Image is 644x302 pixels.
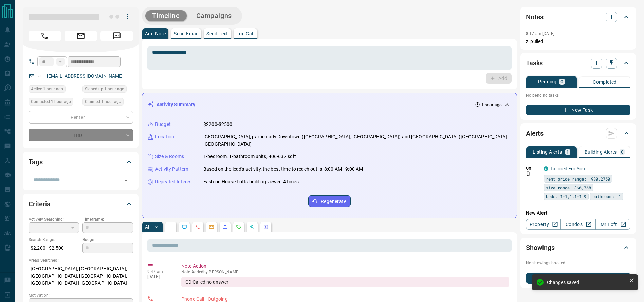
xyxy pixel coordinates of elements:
p: Pending [538,79,556,84]
p: Search Range: [29,237,79,243]
svg: Push Notification Only [526,171,531,176]
div: condos.ca [544,166,548,171]
p: Actively Searching: [29,216,79,222]
span: rent price range: 1980,2750 [546,175,610,182]
h2: Notes [526,12,544,22]
p: [GEOGRAPHIC_DATA], [GEOGRAPHIC_DATA], [GEOGRAPHIC_DATA], [GEOGRAPHIC_DATA], [GEOGRAPHIC_DATA] | [... [29,263,133,289]
div: Changes saved [547,280,626,285]
p: $2,200 - $2,500 [29,243,79,254]
p: No showings booked [526,260,630,266]
p: Note Added by [PERSON_NAME] [181,270,509,275]
button: Open [121,175,131,185]
button: Timeline [145,10,187,21]
p: Budget: [82,237,133,243]
p: 0 [621,150,624,154]
span: Contacted 1 hour ago [31,98,71,105]
span: Signed up 1 hour ago [85,86,124,92]
span: Email [65,31,97,41]
svg: Email Valid [37,74,42,79]
span: Claimed 1 hour ago [85,98,121,105]
a: Property [526,219,561,230]
p: Timeframe: [82,216,133,222]
svg: Notes [168,224,173,230]
p: zl pulled [526,38,630,45]
svg: Opportunities [250,224,255,230]
h2: Criteria [29,199,51,209]
a: [EMAIL_ADDRESS][DOMAIN_NAME] [47,73,124,79]
textarea: To enrich screen reader interactions, please activate Accessibility in Grammarly extension settings [152,50,507,67]
a: Condos [560,219,595,230]
a: Tailored For You [550,166,585,171]
p: Listing Alerts [533,150,562,154]
div: Notes [526,9,630,25]
p: Building Alerts [585,150,617,154]
div: Wed Oct 15 2025 [82,98,133,108]
div: Criteria [29,196,133,212]
p: Repeated Interest [155,178,193,185]
p: 1-bedroom, 1-bathroom units, 406-637 sqft [203,153,296,160]
svg: Emails [209,224,214,230]
p: [DATE] [147,274,171,279]
p: No pending tasks [526,90,630,100]
div: Activity Summary1 hour ago [148,98,511,111]
h2: Tags [29,156,42,167]
h2: Showings [526,242,555,253]
p: Off [526,165,539,171]
div: Wed Oct 15 2025 [29,98,79,108]
svg: Agent Actions [263,224,269,230]
p: Location [155,133,174,140]
p: Fashion House Lofts building viewed 4 times [203,178,299,185]
h2: Alerts [526,128,544,139]
button: New Task [526,105,630,115]
p: Send Email [174,31,198,36]
p: Activity Pattern [155,166,188,173]
svg: Calls [195,224,201,230]
button: Regenerate [308,195,351,207]
div: Wed Oct 15 2025 [29,85,79,95]
p: Based on the lead's activity, the best time to reach out is: 8:00 AM - 9:00 AM [203,166,363,173]
svg: Requests [236,224,241,230]
button: New Showing [526,273,630,284]
p: 9:47 am [147,269,171,274]
p: Motivation: [29,292,133,298]
p: Add Note [145,31,166,36]
span: Active 1 hour ago [31,86,63,92]
p: Note Action [181,263,509,270]
p: Areas Searched: [29,257,133,263]
div: Tasks [526,55,630,71]
p: 1 hour ago [481,102,502,108]
p: Send Text [206,31,228,36]
p: 0 [560,79,563,84]
button: Campaigns [189,10,239,21]
p: All [145,225,150,229]
p: [GEOGRAPHIC_DATA], particularly Downtown ([GEOGRAPHIC_DATA], [GEOGRAPHIC_DATA]) and [GEOGRAPHIC_D... [203,133,511,148]
p: $2200-$2500 [203,121,232,128]
p: 1 [566,150,569,154]
div: CD Called no answer [181,277,509,287]
span: bathrooms: 1 [592,193,621,200]
h2: Tasks [526,58,543,69]
a: Mr.Loft [595,219,630,230]
p: New Alert: [526,210,630,217]
p: Activity Summary [157,101,195,108]
span: beds: 1-1,1.1-1.9 [546,193,586,200]
span: Call [29,31,61,41]
div: TBD [29,129,133,141]
p: Budget [155,121,171,128]
div: Showings [526,240,630,256]
div: Tags [29,154,133,170]
span: size range: 366,768 [546,184,591,191]
svg: Listing Alerts [222,224,228,230]
p: Size & Rooms [155,153,184,160]
p: Log Call [236,31,254,36]
div: Wed Oct 15 2025 [82,85,133,95]
div: Alerts [526,125,630,141]
span: Message [100,31,133,41]
div: Renter [29,111,133,124]
p: Completed [593,80,617,84]
svg: Lead Browsing Activity [182,224,187,230]
p: 8:17 am [DATE] [526,31,555,36]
